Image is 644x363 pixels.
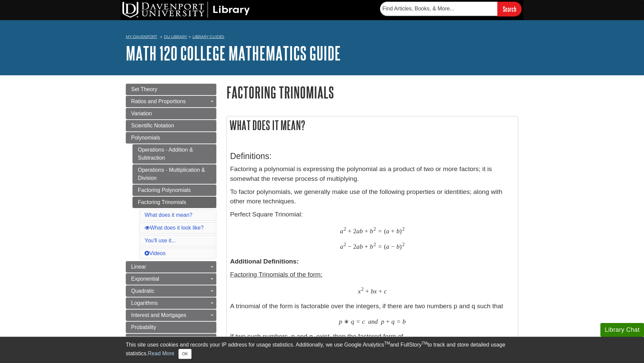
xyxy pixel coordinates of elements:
span: a [340,243,343,250]
a: Get Help From [PERSON_NAME] [126,334,216,353]
a: You'll use it... [145,238,176,243]
span: b [360,243,363,250]
p: A trinomial of the form is factorable over the integers, if there are two numbers p and q such th... [230,270,515,357]
a: Library Guides [193,34,224,39]
sup: TM [384,341,390,346]
span: b [360,227,363,235]
a: Quadratic [126,285,216,297]
span: p [339,318,342,325]
span: + [379,287,382,295]
span: 2 [353,243,357,250]
span: 2 [353,227,357,235]
span: + [365,243,368,250]
span: b [396,243,400,250]
span: 2 [343,241,346,247]
a: Logarithms [126,297,216,309]
h2: What does it mean? [227,116,518,134]
span: 2 [402,241,405,247]
span: + [365,287,369,295]
span: = [378,227,382,235]
span: = [378,243,382,250]
a: Interest and Mortgages [126,310,216,321]
span: + [348,227,352,235]
span: 2 [402,226,405,232]
span: b [402,318,406,325]
span: = [397,318,400,325]
a: Scientific Notation [126,120,216,131]
p: Factoring a polynomial is expressing the polynomial as a product of two or more factors; it is so... [230,164,515,184]
span: b [371,287,374,295]
span: c [362,318,365,325]
a: Videos [145,250,166,256]
span: ( [384,227,386,235]
span: c [384,287,387,295]
span: + [391,227,395,235]
a: Ratios and Proportions [126,96,216,107]
span: a [386,227,389,235]
span: x [358,287,361,295]
button: Library Chat [600,323,644,337]
span: 2 [373,226,376,232]
input: Search [497,2,522,16]
span: b [370,243,373,250]
div: This site uses cookies and records your IP address for usage statistics. Additionally, we use Goo... [126,341,518,359]
span: ∗ [344,318,349,325]
a: DU Library [164,34,187,39]
span: ( [384,243,386,250]
sup: TM [422,341,427,346]
a: Factoring Trinomials [132,197,216,208]
a: Read More [148,351,174,356]
h3: Definitions: [230,151,515,161]
form: Searches DU Library's articles, books, and more [380,2,522,16]
span: Set Theory [131,86,157,92]
a: Linear [126,261,216,273]
span: Linear [131,264,146,270]
span: 2 [373,241,376,247]
a: My Davenport [126,34,157,40]
span: a [386,243,389,250]
a: Polynomials [126,132,216,144]
span: b [370,227,373,235]
span: p [381,318,384,325]
span: Scientific Notation [131,123,174,128]
span: a [368,318,372,325]
a: Exponential [126,273,216,285]
h1: Factoring Trinomials [226,84,518,101]
span: b [396,227,400,235]
span: − [348,243,352,250]
span: ) [399,227,401,235]
img: DU Library [122,2,250,18]
span: = [356,318,360,325]
span: − [391,243,395,250]
a: What does it mean? [145,212,192,218]
div: Guide Page Menu [126,84,216,353]
span: a [357,243,360,250]
span: x [374,287,377,295]
span: q [351,318,354,325]
span: + [386,318,390,325]
span: Factoring Trinomials of the form: [230,271,322,278]
span: ) [399,243,401,250]
span: d [375,318,378,325]
p: To factor polynomials, we generally make use of the following properties or identities; along wit... [230,187,515,207]
strong: Additional Definitions: [230,258,299,265]
a: Set Theory [126,84,216,95]
a: What does it look like? [145,225,204,231]
span: Quadratic [131,288,154,294]
a: Probability [126,322,216,333]
span: Ratios and Proportions [131,98,186,104]
button: Close [178,349,192,359]
span: n [371,318,375,325]
span: a [340,227,343,235]
span: Probability [131,324,156,330]
span: Interest and Mortgages [131,312,186,318]
a: MATH 120 College Mathematics Guide [126,43,341,64]
span: Polynomials [131,135,160,140]
span: Logarithms [131,300,158,306]
p: Perfect Square Trinomial: [230,210,515,250]
span: + [365,227,368,235]
a: Operations - Multiplication & Division [132,164,216,184]
span: Variation [131,111,152,116]
a: Factoring Polynomials [132,185,216,196]
span: a [357,227,360,235]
